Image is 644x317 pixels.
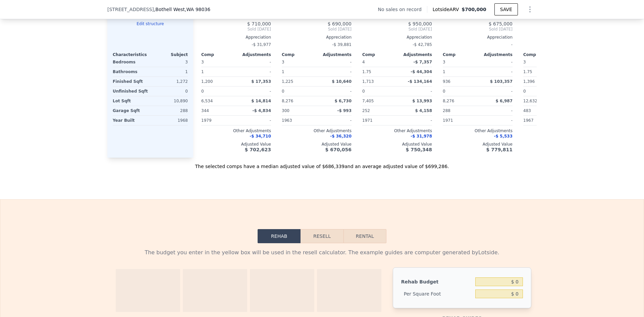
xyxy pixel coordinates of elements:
span: 3 [523,60,526,64]
div: 1 [282,67,315,76]
button: SAVE [494,3,518,15]
div: Other Adjustments [201,128,271,134]
span: $700,000 [462,7,486,12]
div: 1.75 [523,67,557,76]
div: Comp [201,52,236,57]
span: 300 [282,108,289,113]
div: 1979 [201,116,235,125]
div: 1967 [523,116,557,125]
span: $ 670,056 [325,147,352,152]
span: $ 779,811 [486,147,513,152]
div: Garage Sqft [113,106,149,115]
div: Subject [150,52,188,57]
div: 1963 [282,116,315,125]
div: - [318,87,352,96]
div: Characteristics [113,52,150,57]
span: 0 [282,89,284,94]
span: -$ 39,881 [332,42,352,47]
span: $ 950,000 [408,21,432,27]
span: , WA 98036 [185,7,210,12]
button: Edit structure [113,21,188,27]
div: - [398,87,432,96]
div: 10,890 [152,96,188,106]
span: Lotside ARV [433,6,462,13]
span: 6,534 [201,99,213,103]
div: The selected comps have a median adjusted value of $686,339 and an average adjusted value of $699... [107,158,537,170]
span: Sold [DATE] [362,27,432,32]
div: 1971 [362,116,396,125]
span: 483 [523,108,531,113]
div: Unfinished Sqft [113,87,149,96]
div: Adjustments [236,52,271,57]
span: -$ 31,977 [252,42,271,47]
div: Adjusted Value [362,142,432,147]
span: Sold [DATE] [523,27,593,32]
div: Other Adjustments [443,128,513,134]
div: Adjusted Value [523,142,593,147]
div: Bedrooms [113,57,149,67]
span: $ 10,640 [332,79,352,84]
div: - [237,57,271,67]
div: Adjusted Value [443,142,513,147]
span: 3 [282,60,284,64]
div: Adjustments [478,52,513,57]
div: No sales on record [378,6,427,13]
span: 0 [201,89,204,94]
span: Sold [DATE] [443,27,513,32]
div: Appreciation [201,35,271,40]
div: 1,272 [152,77,188,86]
div: 1971 [443,116,476,125]
div: - [237,116,271,125]
div: Comp [282,52,317,57]
div: Appreciation [523,35,593,40]
span: $ 4,158 [415,108,432,113]
span: $ 6,987 [496,99,513,103]
div: Appreciation [282,35,352,40]
span: 7,405 [362,99,374,103]
div: Other Adjustments [362,128,432,134]
span: -$ 993 [337,108,352,113]
button: Resell [301,229,343,243]
div: Lot Sqft [113,96,149,106]
span: [STREET_ADDRESS] [107,6,154,13]
span: 1,200 [201,79,213,84]
span: 1,225 [282,79,293,84]
button: Show Options [523,3,537,16]
div: Adjustments [317,52,352,57]
div: Adjusted Value [282,142,352,147]
div: - [318,116,352,125]
span: $ 710,000 [247,21,271,27]
div: Per Square Foot [401,288,473,300]
div: Rehab Budget [401,276,473,288]
span: $ 13,993 [412,99,432,103]
div: 0 [152,87,188,96]
span: 8,276 [443,99,454,103]
div: - [318,67,352,76]
span: $ 17,353 [251,79,271,84]
div: 1 [152,67,188,76]
div: 1 [443,67,476,76]
span: -$ 5,533 [494,134,513,139]
span: Sold [DATE] [282,27,352,32]
span: -$ 44,304 [411,69,432,74]
span: 1,396 [523,79,535,84]
span: 0 [362,89,365,94]
span: 0 [523,89,526,94]
span: $ 675,000 [489,21,513,27]
div: Finished Sqft [113,77,149,86]
div: 1 [201,67,235,76]
span: 252 [362,108,370,113]
div: - [443,40,513,49]
div: - [479,106,513,115]
span: $ 14,814 [251,99,271,103]
div: 3 [152,57,188,67]
div: Adjustments [397,52,432,57]
span: 8,276 [282,99,293,103]
div: 1.75 [362,67,396,76]
span: -$ 42,785 [413,42,432,47]
div: - [398,116,432,125]
div: Bathrooms [113,67,149,76]
div: Comp [362,52,397,57]
span: 12,632 [523,99,537,103]
div: - [479,116,513,125]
